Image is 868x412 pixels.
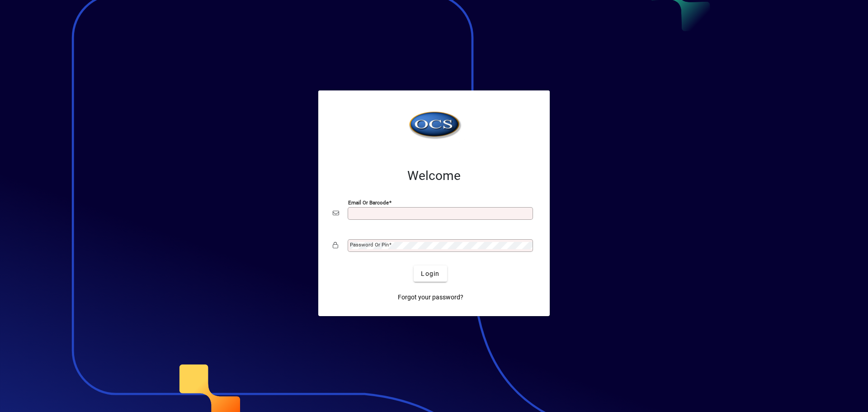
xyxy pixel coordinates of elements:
button: Login [414,265,447,282]
h2: Welcome [333,168,535,184]
mat-label: Email or Barcode [348,199,389,206]
span: Login [421,269,439,279]
a: Forgot your password? [394,289,467,305]
mat-label: Password or Pin [350,242,389,248]
span: Forgot your password? [398,293,463,302]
